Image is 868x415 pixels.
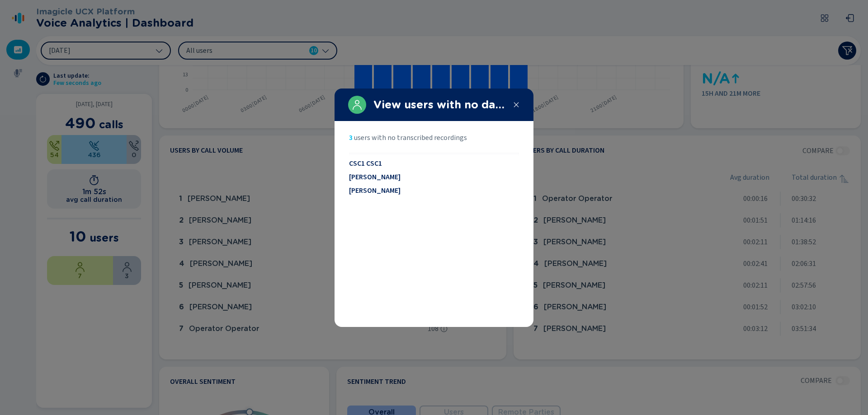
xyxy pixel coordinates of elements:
span: [PERSON_NAME] [349,173,401,181]
span: users with no transcribed recordings [354,134,467,142]
svg: close [513,101,520,108]
span: CSC1 CSC1 [349,159,382,168]
h2: View users with no data [373,98,505,111]
span: 3 [349,134,353,142]
span: [PERSON_NAME] [349,187,401,195]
